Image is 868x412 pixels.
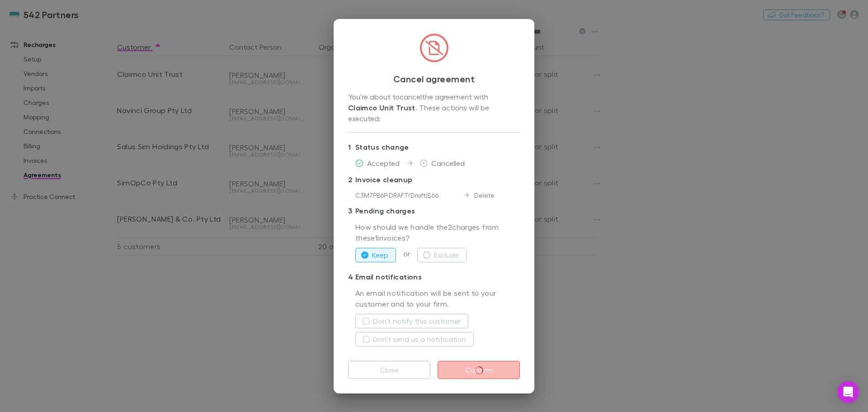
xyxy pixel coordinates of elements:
[348,73,520,84] h3: Cancel agreement
[348,174,355,185] div: 2
[396,249,417,258] span: or
[348,172,520,187] p: Invoice cleanup
[355,332,474,346] button: Don't send us a notification
[348,140,520,154] p: Status change
[348,91,520,125] div: You’re about to cancel the agreement with . These actions will be executed:
[348,270,520,284] p: Email notifications
[367,159,400,167] span: Accepted
[373,316,461,327] label: Don't notify this customer
[355,222,520,244] p: How should we handle the 2 charges from these 1 invoices?
[373,334,466,345] label: Don't send us a notification
[348,103,415,112] strong: Claimco Unit Trust
[348,271,355,282] div: 4
[837,381,859,403] div: Open Intercom Messenger
[348,205,355,216] div: 3
[348,361,430,379] button: Close
[348,204,520,218] p: Pending charges
[355,314,468,328] button: Don't notify this customer
[355,190,464,200] div: C3M7PB6P-DRAFT ( Draft ) $66
[355,248,396,262] button: Keep
[431,159,465,167] span: Cancelled
[348,142,355,152] div: 1
[420,33,448,62] img: CircledFileSlash.svg
[417,248,467,262] button: Exclude
[355,288,520,310] p: An email notification will be sent to your customer and to your firm.
[464,190,495,200] div: Delete
[438,361,520,379] button: Confirm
